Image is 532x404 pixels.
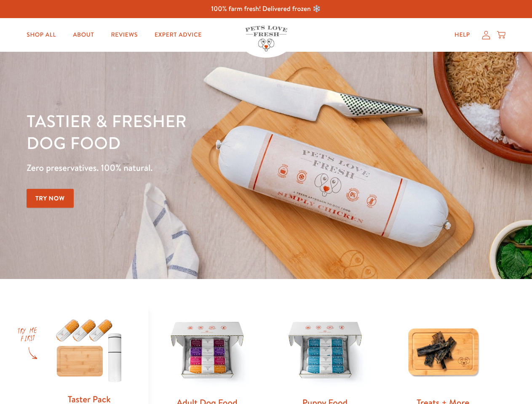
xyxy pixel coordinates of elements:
a: Help [448,27,477,43]
a: Reviews [104,27,144,43]
a: Expert Advice [148,27,209,43]
a: Shop All [20,27,63,43]
p: Zero preservatives. 100% natural. [27,160,346,175]
a: Try Now [27,189,74,208]
h1: Tastier & fresher dog food [27,110,346,154]
img: Pets Love Fresh [245,26,287,51]
a: About [66,27,101,43]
